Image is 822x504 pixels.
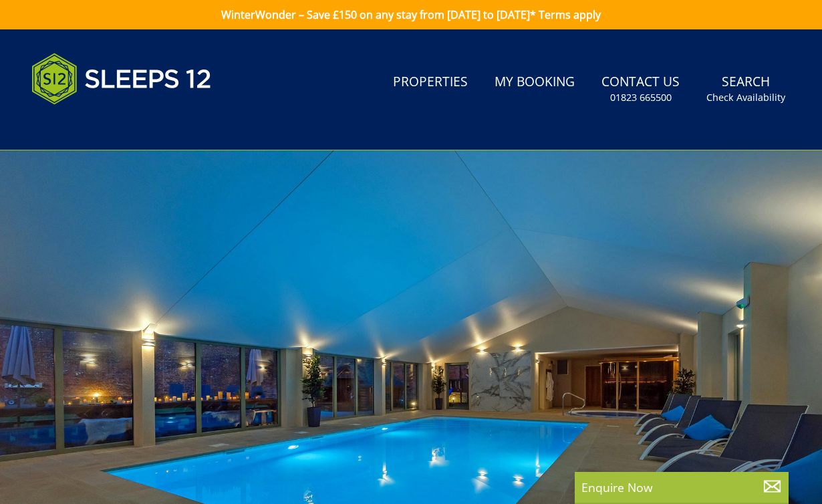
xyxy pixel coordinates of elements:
[610,91,672,104] small: 01823 665500
[31,45,212,112] img: Sleeps 12
[388,68,473,98] a: Properties
[701,68,791,111] a: SearchCheck Availability
[706,91,785,104] small: Check Availability
[25,120,165,132] iframe: Customer reviews powered by Trustpilot
[596,68,685,111] a: Contact Us01823 665500
[581,479,782,496] p: Enquire Now
[489,68,580,98] a: My Booking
